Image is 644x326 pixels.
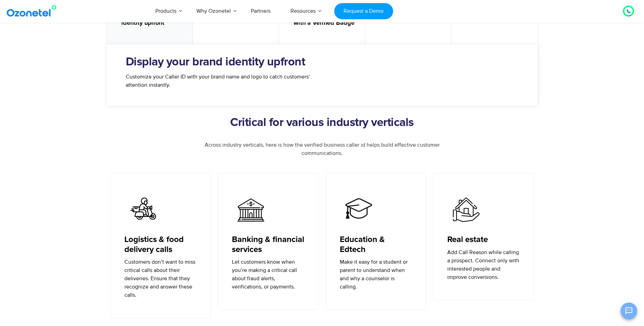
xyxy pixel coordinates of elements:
p: Add Call Reason while calling a prospect. Connect only with interested people and improve convers... [447,248,520,281]
h5: Education & Edtech [340,235,412,255]
a: Request a Demo [334,3,393,19]
h5: Logistics & food delivery calls [124,235,197,255]
h2: Critical for various industry verticals [110,116,534,130]
p: Customers don’t want to miss critical calls about their deliveries. Ensure that they recognize an... [124,258,197,299]
span: Customize your Caller ID with your brand name and logo to catch customers’ attention instantly. [126,73,310,88]
h5: Real estate [447,235,520,245]
h2: Display your brand identity upfront [126,55,322,69]
button: Open chat [621,303,637,319]
span: Across industry verticals, here is how the verified business caller id helps build effective cust... [205,141,440,157]
p: Let customers know when you’re making a critical call about fraud alerts, verifications, or payme... [232,258,305,291]
h5: Banking & financial services [232,235,305,255]
p: Make it easy for a student or parent to understand when and why a counselor is calling. [340,258,412,291]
